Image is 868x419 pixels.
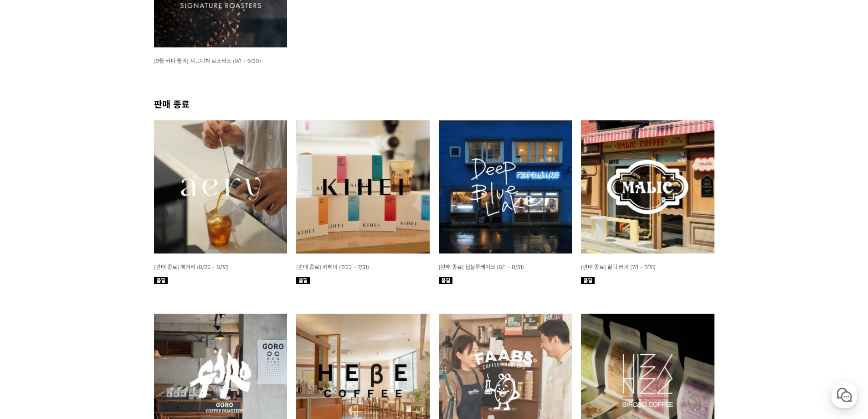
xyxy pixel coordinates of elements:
[296,120,430,254] img: 7월 커피 스몰 월픽 키헤이
[3,289,60,312] a: 홈
[296,277,310,284] img: 품절
[154,57,261,64] a: [9월 커피 월픽] 시그니쳐 로스터스 (9/1 ~ 9/30)
[154,277,168,284] img: 품절
[581,264,656,270] span: [판매 종료] 말릭 커피 (7/1 ~ 7/31)
[29,303,34,310] span: 홈
[581,277,595,284] img: 품절
[296,263,369,270] a: [판매 종료] 키헤이 (7/22 ~ 7/31)
[439,263,524,270] a: [판매 종료] 딥블루레이크 (8/1 ~ 8/31)
[83,303,94,310] span: 대화
[60,289,118,312] a: 대화
[118,289,175,312] a: 설정
[154,120,288,254] img: 8월 커피 스몰 월픽 에어리
[439,277,452,284] img: 품절
[154,264,229,270] span: [판매 종료] 에어리 (8/22 ~ 8/31)
[581,120,714,254] img: 7월 커피 월픽 말릭커피
[581,263,656,270] a: [판매 종료] 말릭 커피 (7/1 ~ 7/31)
[154,57,261,64] span: [9월 커피 월픽] 시그니쳐 로스터스 (9/1 ~ 9/30)
[439,264,524,270] span: [판매 종료] 딥블루레이크 (8/1 ~ 8/31)
[296,264,369,270] span: [판매 종료] 키헤이 (7/22 ~ 7/31)
[141,303,152,310] span: 설정
[154,97,714,110] h2: 판매 종료
[154,263,229,270] a: [판매 종료] 에어리 (8/22 ~ 8/31)
[439,120,572,254] img: 8월 커피 월픽 딥블루레이크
